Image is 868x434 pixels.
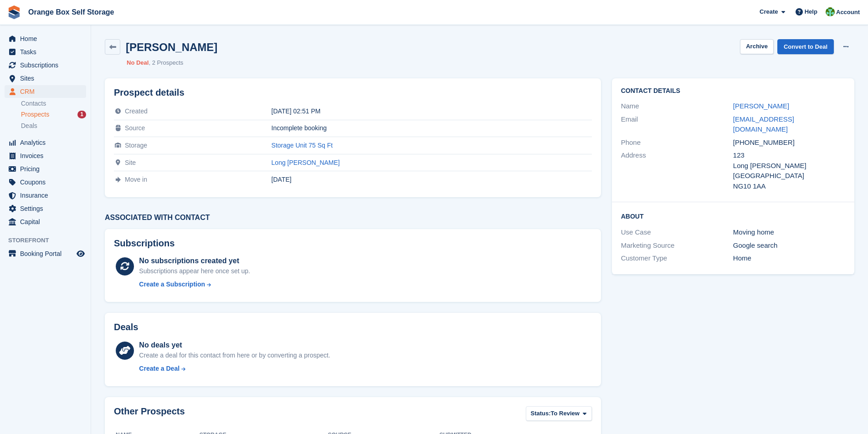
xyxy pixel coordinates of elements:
a: menu [5,202,86,215]
h2: Prospect details [114,87,592,98]
h2: [PERSON_NAME] [126,41,217,53]
span: Sites [20,72,75,85]
span: Account [836,8,860,17]
div: Home [733,253,845,264]
a: Storage Unit 75 Sq Ft [272,142,333,149]
h2: About [621,211,845,220]
div: [PHONE_NUMBER] [733,138,845,148]
div: Long [PERSON_NAME] [733,161,845,171]
span: Source [125,124,145,132]
div: Moving home [733,227,845,238]
div: Incomplete booking [272,124,592,132]
span: Capital [20,215,75,228]
div: Customer Type [621,253,733,264]
h2: Deals [114,322,138,332]
div: Address [621,150,733,191]
span: Storefront [8,236,91,245]
div: Create a Deal [139,364,180,373]
span: Settings [20,202,75,215]
li: 2 Prospects [149,58,183,67]
span: Analytics [20,136,75,149]
span: Create [760,7,778,16]
a: Prospects 1 [21,110,86,119]
a: menu [5,32,86,45]
div: Subscriptions appear here once set up. [139,266,250,276]
span: Site [125,159,136,166]
span: Help [805,7,817,16]
a: [PERSON_NAME] [733,102,789,110]
a: Contacts [21,99,86,108]
a: menu [5,85,86,98]
h2: Other Prospects [114,406,185,423]
a: [EMAIL_ADDRESS][DOMAIN_NAME] [733,115,794,133]
button: Archive [740,39,774,54]
span: Move in [125,176,147,183]
div: Create a Subscription [139,280,205,289]
span: CRM [20,85,75,98]
div: Use Case [621,227,733,238]
a: Create a Deal [139,364,330,373]
div: No subscriptions created yet [139,255,250,266]
span: Invoices [20,149,75,162]
a: Preview store [75,248,86,259]
h3: Associated with contact [105,214,601,222]
a: menu [5,163,86,175]
span: Pricing [20,163,75,175]
a: menu [5,59,86,71]
div: No deals yet [139,340,330,351]
span: Storage [125,142,147,149]
div: [DATE] [272,176,592,183]
span: Home [20,32,75,45]
a: Orange Box Self Storage [25,5,118,20]
div: Marketing Source [621,240,733,251]
span: Insurance [20,189,75,202]
span: Created [125,107,148,115]
a: menu [5,46,86,58]
span: Status: [531,409,551,418]
a: Deals [21,121,86,131]
img: Binder Bhardwaj [826,7,835,16]
div: 1 [77,111,86,118]
a: menu [5,176,86,189]
div: NG10 1AA [733,181,845,192]
span: Prospects [21,110,49,119]
button: Status: To Review [526,406,592,421]
div: 123 [733,150,845,161]
div: [GEOGRAPHIC_DATA] [733,171,845,181]
div: [DATE] 02:51 PM [272,107,592,115]
a: menu [5,136,86,149]
span: Booking Portal [20,247,75,260]
a: menu [5,72,86,85]
span: Coupons [20,176,75,189]
span: To Review [551,409,580,418]
div: Name [621,101,733,112]
h2: Subscriptions [114,238,592,249]
span: Subscriptions [20,59,75,71]
a: Convert to Deal [777,39,834,54]
h2: Contact Details [621,87,845,95]
div: Phone [621,138,733,148]
span: Deals [21,122,37,130]
a: menu [5,215,86,228]
div: Google search [733,240,845,251]
li: No Deal [127,58,149,67]
a: menu [5,189,86,202]
a: Create a Subscription [139,280,250,289]
div: Email [621,114,733,135]
a: Long [PERSON_NAME] [272,159,340,166]
img: stora-icon-8386f47178a22dfd0bd8f6a31ec36ba5ce8667c1dd55bd0f319d3a0aa187defe.svg [7,5,21,19]
span: Tasks [20,46,75,58]
div: Create a deal for this contact from here or by converting a prospect. [139,351,330,360]
a: menu [5,149,86,162]
a: menu [5,247,86,260]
